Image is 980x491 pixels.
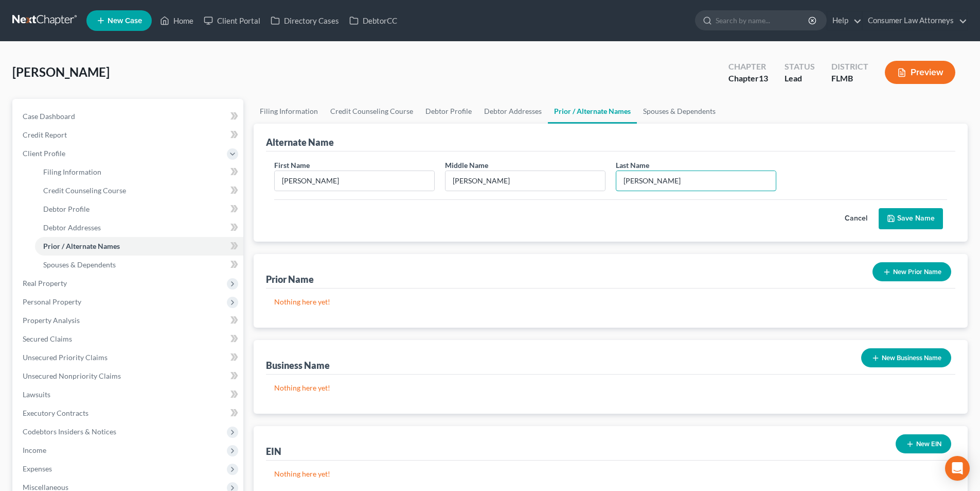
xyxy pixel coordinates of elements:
input: Enter first name... [275,171,434,191]
div: Lead [785,73,815,84]
button: Cancel [833,209,879,229]
span: [PERSON_NAME] [12,64,110,79]
input: Search by name... [716,11,810,30]
span: Client Profile [23,149,65,158]
a: Secured Claims [14,330,243,348]
a: Prior / Alternate Names [35,237,243,256]
a: Spouses & Dependents [35,256,243,274]
a: Spouses & Dependents [637,99,722,124]
a: Filing Information [35,163,243,181]
p: Nothing here yet! [274,469,947,479]
span: Executory Contracts [23,409,88,417]
button: New Business Name [861,348,951,367]
button: Preview [885,61,955,84]
span: 13 [759,73,768,83]
span: New Case [108,17,142,25]
input: M.I [446,171,605,191]
p: Nothing here yet! [274,383,947,393]
span: Income [23,446,46,454]
span: Personal Property [23,297,81,306]
div: District [831,61,868,73]
span: Credit Counseling Course [43,186,126,195]
input: Enter last name... [616,171,776,191]
a: Directory Cases [265,11,344,30]
a: Credit Counseling Course [35,181,243,200]
div: Status [785,61,815,73]
a: Credit Counseling Course [324,99,419,124]
div: Business Name [266,359,330,371]
a: Filing Information [254,99,324,124]
a: Home [155,11,199,30]
div: Prior Name [266,273,314,285]
span: Lawsuits [23,390,50,399]
div: EIN [266,445,281,458]
span: Spouses & Dependents [43,260,116,269]
a: Client Portal [199,11,265,30]
span: Case Dashboard [23,112,75,121]
span: Unsecured Nonpriority Claims [23,371,121,380]
span: Secured Claims [23,334,72,343]
span: Real Property [23,279,67,287]
div: Chapter [728,61,768,73]
button: New EIN [896,434,951,453]
span: Property Analysis [23,316,80,325]
a: Property Analysis [14,311,243,330]
span: Credit Report [23,130,67,139]
a: Debtor Addresses [478,99,548,124]
a: Prior / Alternate Names [548,99,637,124]
a: Debtor Addresses [35,218,243,237]
a: Consumer Law Attorneys [863,11,967,30]
a: Help [827,11,862,30]
a: DebtorCC [344,11,402,30]
a: Executory Contracts [14,404,243,422]
button: New Prior Name [872,262,951,281]
a: Unsecured Priority Claims [14,348,243,367]
a: Debtor Profile [419,99,478,124]
span: Codebtors Insiders & Notices [23,427,116,436]
div: Alternate Name [266,136,334,148]
button: Save Name [879,208,943,230]
label: Middle Name [445,160,488,171]
a: Unsecured Nonpriority Claims [14,367,243,385]
a: Case Dashboard [14,107,243,126]
span: Last Name [616,161,649,170]
span: Filing Information [43,167,101,176]
a: Credit Report [14,126,243,144]
span: Prior / Alternate Names [43,242,120,250]
div: Open Intercom Messenger [945,456,970,481]
p: Nothing here yet! [274,297,947,307]
span: Expenses [23,464,52,473]
div: FLMB [831,73,868,84]
label: First Name [274,160,310,171]
span: Unsecured Priority Claims [23,353,108,362]
span: Debtor Addresses [43,223,101,232]
a: Lawsuits [14,385,243,404]
span: Debtor Profile [43,205,90,213]
a: Debtor Profile [35,200,243,218]
div: Chapter [728,73,768,84]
